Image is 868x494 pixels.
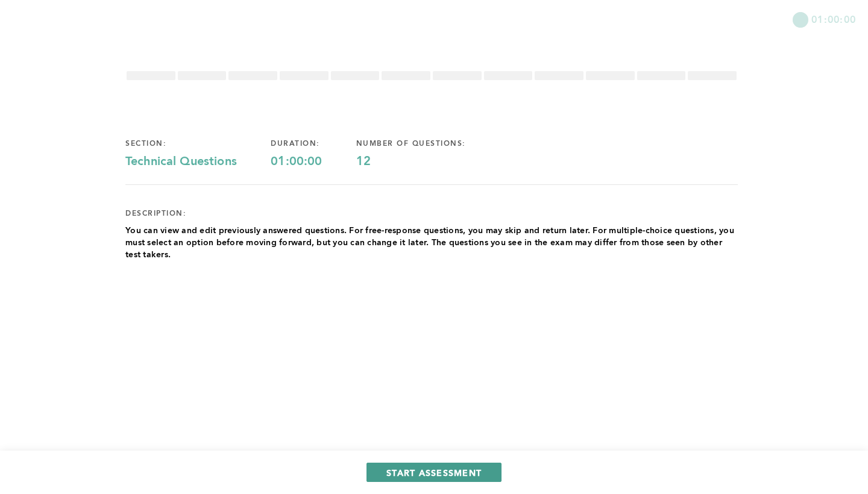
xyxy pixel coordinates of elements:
[356,155,500,169] div: 12
[125,139,271,149] div: section:
[125,209,186,219] div: description:
[356,139,500,149] div: number of questions:
[125,155,271,169] div: Technical Questions
[271,139,356,149] div: duration:
[271,155,356,169] div: 01:00:00
[386,467,482,478] span: START ASSESSMENT
[125,225,738,261] p: You can view and edit previously answered questions. For free-response questions, you may skip an...
[811,12,856,26] span: 01:00:00
[366,463,502,482] button: START ASSESSMENT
